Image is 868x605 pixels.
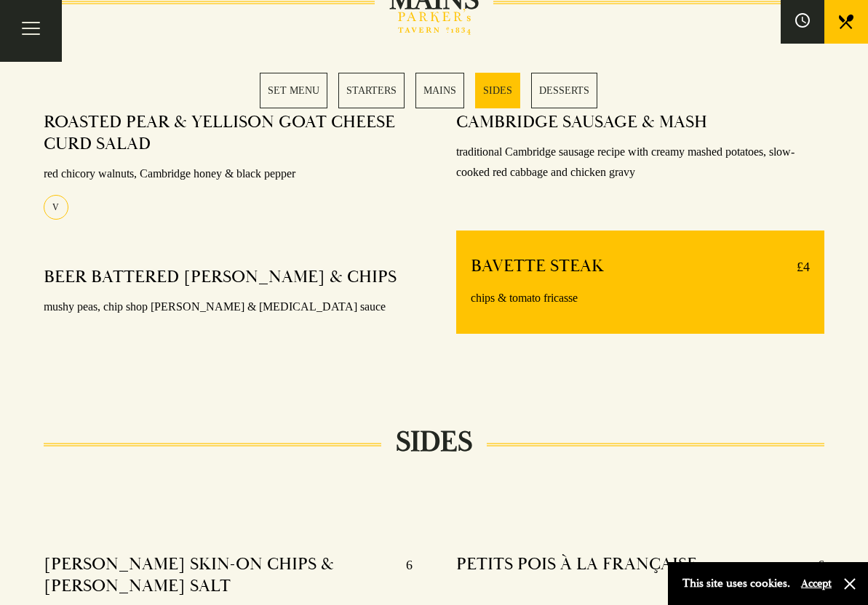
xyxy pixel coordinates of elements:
[456,553,697,577] h4: PETITS POIS À LA FRANÇAISE
[415,73,464,108] a: 3 / 5
[475,73,520,108] a: 4 / 5
[803,553,824,577] p: 6
[531,73,597,108] a: 5 / 5
[843,577,857,591] button: Close and accept
[682,573,790,594] p: This site uses cookies.
[260,73,327,108] a: 1 / 5
[44,297,413,318] p: mushy peas, chip shop [PERSON_NAME] & [MEDICAL_DATA] sauce
[44,164,413,185] p: red chicory walnuts, Cambridge honey & black pepper
[381,425,487,460] h2: SIDES
[44,553,391,597] h4: [PERSON_NAME] SKIN-ON CHIPS & [PERSON_NAME] SALT
[801,577,832,590] button: Accept
[44,266,397,288] h4: BEER BATTERED [PERSON_NAME] & CHIPS
[44,195,68,220] div: V
[456,142,825,184] p: traditional Cambridge sausage recipe with creamy mashed potatoes, slow-cooked red cabbage and chi...
[471,288,811,309] p: chips & tomato fricasse
[471,255,604,279] h4: BAVETTE STEAK
[338,73,405,108] a: 2 / 5
[782,255,810,279] p: £4
[391,553,413,597] p: 6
